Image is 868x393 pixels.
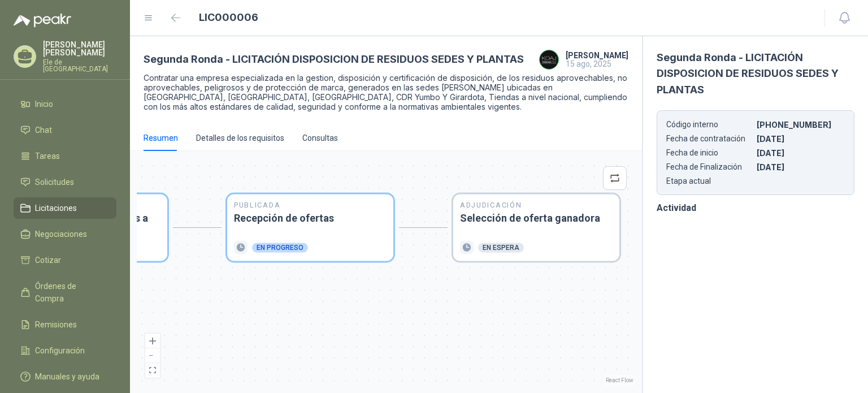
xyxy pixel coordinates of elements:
p: [PHONE_NUMBER] [757,120,845,129]
a: React Flow attribution [606,377,633,383]
button: zoom in [145,334,160,348]
span: Remisiones [35,318,77,331]
h3: Segunda Ronda - LICITACIÓN DISPOSICION DE RESIDUOS SEDES Y PLANTAS [144,51,524,67]
span: Cotizar [35,254,61,266]
p: Etapa actual [666,176,754,185]
img: Company Logo [540,50,558,69]
p: Adjudicación [460,201,613,209]
span: Manuales y ayuda [35,370,99,383]
div: Detalles de los requisitos [196,132,284,144]
p: Código interno [666,120,754,129]
a: Órdenes de Compra [14,275,116,309]
div: Resumen [144,132,178,144]
img: Logo peakr [14,14,71,27]
div: AdjudicaciónSelección de oferta ganadoraEn espera [453,195,619,261]
h3: Selección de oferta ganadora [460,213,613,223]
h3: Actividad [657,201,854,215]
span: Órdenes de Compra [35,280,106,305]
div: React Flow controls [145,334,160,378]
a: Tareas [14,145,116,167]
button: zoom out [145,348,160,363]
button: retweet [603,166,627,190]
p: Ele de [GEOGRAPHIC_DATA] [43,59,116,72]
p: Fecha de Finalización [666,162,754,172]
span: Chat [35,124,52,136]
a: Negociaciones [14,223,116,245]
span: Configuración [35,344,85,357]
p: Fecha de inicio [666,148,754,158]
p: Fecha de contratación [666,134,754,144]
a: Cotizar [14,249,116,271]
button: fit view [145,363,160,378]
p: Contratar una empresa especializada en la gestion, disposición y certificación de disposición, de... [144,73,628,111]
div: Consultas [302,132,338,144]
p: [DATE] [757,148,845,158]
a: Chat [14,119,116,141]
span: Solicitudes [35,176,74,188]
p: 15 ago, 2025 [566,59,628,68]
span: Negociaciones [35,228,87,240]
p: [PERSON_NAME] [PERSON_NAME] [43,41,116,57]
span: Licitaciones [35,202,77,214]
div: En progreso [252,243,308,252]
a: Licitaciones [14,197,116,219]
a: Inicio [14,93,116,115]
a: Solicitudes [14,171,116,193]
div: En espera [478,243,524,252]
div: PublicadaRecepción de ofertasEn progreso [227,195,393,261]
div: PublicadaSocialización de respuestas a consultas y observaciones [1,195,167,261]
a: Remisiones [14,314,116,335]
h1: LIC000006 [199,10,258,25]
a: Manuales y ayuda [14,366,116,387]
h3: Segunda Ronda - LICITACIÓN DISPOSICION DE RESIDUOS SEDES Y PLANTAS [657,50,854,98]
span: Inicio [35,98,53,110]
h3: Recepción de ofertas [234,213,387,223]
p: [DATE] [757,134,845,144]
p: Publicada [234,201,387,209]
p: [DATE] [757,162,845,172]
span: Tareas [35,150,60,162]
a: Configuración [14,340,116,361]
h4: [PERSON_NAME] [566,51,628,59]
